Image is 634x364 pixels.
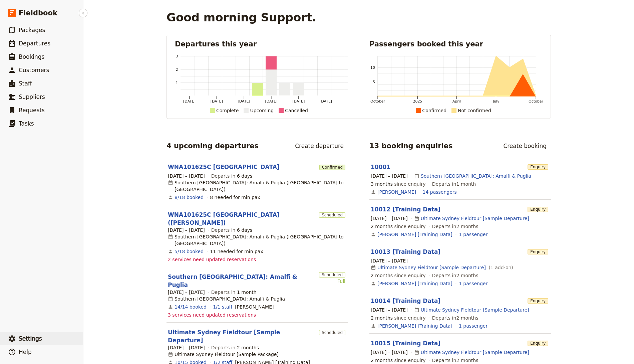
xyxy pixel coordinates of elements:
a: Ultimate Sydney Fieldtour [Sample Departure] [421,307,529,313]
span: Departs in [211,227,252,233]
span: [DATE] – [DATE] [371,215,408,222]
tspan: 10 [370,65,375,70]
a: [PERSON_NAME] [Training Data] [377,280,452,287]
a: Ultimate Sydney Fieldtour [Sample Departure] [421,349,529,356]
a: View the passengers for this booking [459,231,488,238]
tspan: [DATE] [265,99,277,104]
span: since enquiry [371,223,426,230]
div: Upcoming [250,107,274,115]
span: Departs in [211,173,252,179]
tspan: 3 [176,54,178,58]
tspan: [DATE] [183,99,196,104]
a: 10012 [Training Data] [371,206,440,213]
tspan: April [452,99,461,104]
tspan: October [370,99,385,104]
div: Complete [216,107,239,115]
a: View the bookings for this departure [175,248,204,255]
span: Bookings [19,53,44,60]
span: 2 months [371,358,393,363]
a: 1/1 staff [213,304,232,310]
tspan: [DATE] [238,99,250,104]
span: Enquiry [528,207,548,212]
span: [DATE] – [DATE] [168,173,205,179]
span: 6 days [237,173,252,179]
a: View the passengers for this booking [459,280,488,287]
tspan: July [493,99,500,104]
span: Confirmed [319,165,345,170]
span: 2 months [371,315,393,321]
div: Southern [GEOGRAPHIC_DATA]: Amalfi & Puglia ([GEOGRAPHIC_DATA] to [GEOGRAPHIC_DATA]) [168,233,347,247]
span: Departs in 2 months [432,272,479,279]
tspan: [DATE] [211,99,223,104]
a: View the bookings for this departure [175,194,204,201]
span: Enquiry [528,298,548,304]
a: [PERSON_NAME] [Training Data] [377,323,452,329]
span: Departs in [211,289,257,296]
a: WNA101625C [GEOGRAPHIC_DATA] [168,163,280,171]
tspan: [DATE] [320,99,332,104]
span: since enquiry [371,315,426,321]
span: [DATE] – [DATE] [371,307,408,313]
a: Ultimate Sydney Fieldtour [Sample Departure] [421,215,529,222]
span: Departs in 2 months [432,357,479,364]
span: [DATE] – [DATE] [168,289,205,296]
button: Hide menu [79,9,87,17]
a: 10014 [Training Data] [371,298,440,304]
tspan: 1 [176,81,178,85]
span: since enquiry [371,357,426,364]
span: Fieldbook [19,8,57,18]
div: Not confirmed [458,107,491,115]
a: Ultimate Sydney Fieldtour [Sample Departure] [168,328,316,344]
div: Full [319,278,345,285]
a: 10013 [Training Data] [371,248,440,255]
span: since enquiry [371,181,426,187]
span: [DATE] – [DATE] [168,227,205,233]
tspan: 5 [373,80,375,84]
span: Staff [19,80,32,87]
a: Southern [GEOGRAPHIC_DATA]: Amalfi & Puglia [421,173,531,179]
a: Create departure [291,140,348,152]
span: [DATE] – [DATE] [371,257,408,264]
span: [DATE] – [DATE] [371,173,408,179]
div: Confirmed [422,107,446,115]
a: Ultimate Sydney Fieldtour [Sample Departure] [377,264,486,271]
tspan: 2 [176,67,178,72]
a: WNA101625C [GEOGRAPHIC_DATA] ([PERSON_NAME]) [168,211,316,227]
span: 2 services need updated reservations [168,256,256,263]
span: 6 days [237,227,252,233]
span: Departures [19,40,50,47]
a: 10015 [Training Data] [371,340,440,347]
tspan: October [529,99,543,104]
span: Settings [19,335,42,342]
span: 2 months [371,224,393,229]
span: Scheduled [319,212,345,218]
span: Packages [19,27,45,33]
h2: 4 upcoming departures [167,141,259,151]
a: [PERSON_NAME] [377,189,416,195]
span: Departs in 2 months [432,315,479,321]
div: 8 needed for min pax [210,194,260,201]
span: Tasks [19,120,34,127]
span: Scheduled [319,272,345,278]
div: Southern [GEOGRAPHIC_DATA]: Amalfi & Puglia ([GEOGRAPHIC_DATA] to [GEOGRAPHIC_DATA]) [168,179,347,193]
a: View the passengers for this booking [423,189,457,195]
a: [PERSON_NAME] [Training Data] [377,231,452,238]
span: Enquiry [528,341,548,346]
span: Departs in 1 month [432,181,476,187]
span: 2 months [371,273,393,278]
tspan: [DATE] [292,99,305,104]
span: [DATE] – [DATE] [371,349,408,356]
div: 11 needed for min pax [210,248,263,255]
span: Scheduled [319,330,345,335]
span: 2 months [237,345,259,350]
span: 3 services need updated reservations [168,312,256,318]
span: Enquiry [528,164,548,170]
span: Valerie Pek [235,304,274,310]
span: Help [19,349,32,355]
tspan: 2025 [413,99,422,104]
span: since enquiry [371,272,426,279]
a: View the passengers for this booking [459,323,488,329]
span: Customers [19,67,49,73]
h2: Departures this year [175,39,348,49]
div: Ultimate Sydney Fieldtour [Sample Package] [168,351,279,358]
